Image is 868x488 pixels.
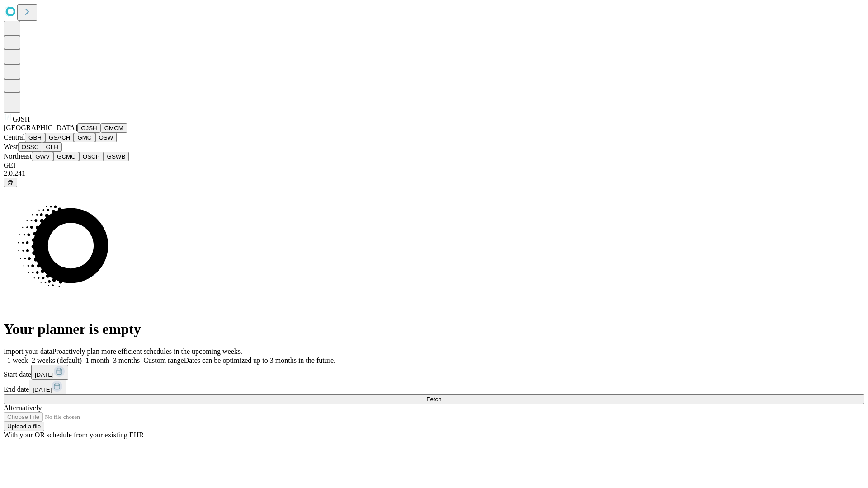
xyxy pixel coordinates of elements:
[18,142,42,152] button: OSSC
[95,133,117,142] button: OSW
[25,133,45,142] button: GBH
[4,178,17,187] button: @
[53,152,79,161] button: GCMC
[4,169,864,178] div: 2.0.241
[31,365,68,380] button: [DATE]
[85,357,109,364] span: 1 month
[7,357,28,364] span: 1 week
[184,357,335,364] span: Dates can be optimized up to 3 months in the future.
[4,124,77,131] span: [GEOGRAPHIC_DATA]
[4,394,864,404] button: Fetch
[426,396,441,403] span: Fetch
[79,152,104,161] button: OSCP
[4,321,864,338] h1: Your planner is empty
[29,380,66,394] button: [DATE]
[4,365,864,380] div: Start date
[4,152,32,160] span: Northeast
[13,115,30,123] span: GJSH
[32,152,53,161] button: GWV
[4,133,25,141] span: Central
[32,357,82,364] span: 2 weeks (default)
[74,133,95,142] button: GMC
[143,357,184,364] span: Custom range
[7,179,14,186] span: @
[4,380,864,394] div: End date
[52,347,242,355] span: Proactively plan more efficient schedules in the upcoming weeks.
[4,422,44,431] button: Upload a file
[4,161,864,169] div: GEI
[45,133,74,142] button: GSACH
[33,386,52,393] span: [DATE]
[104,152,129,161] button: GSWB
[4,347,52,355] span: Import your data
[4,404,42,412] span: Alternatively
[42,142,61,152] button: GLH
[4,143,18,150] span: West
[35,371,54,378] span: [DATE]
[113,357,140,364] span: 3 months
[101,123,127,133] button: GMCM
[4,431,144,439] span: With your OR schedule from your existing EHR
[77,123,101,133] button: GJSH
